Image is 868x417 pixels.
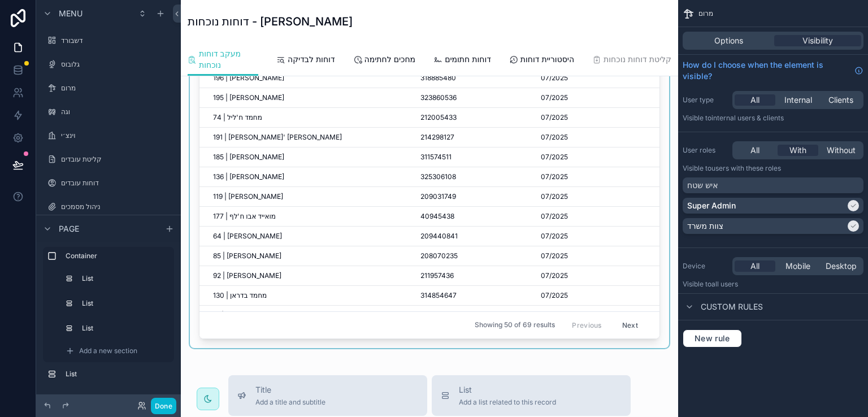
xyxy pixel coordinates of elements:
label: דשבורד [61,36,172,45]
span: דוחות חתומים [445,54,491,65]
label: User roles [683,146,728,155]
label: גלובוס [61,60,172,69]
p: Super Admin [687,200,736,211]
label: Container [66,251,170,260]
span: List [459,384,556,396]
span: Internal [784,94,812,106]
span: Mobile [785,260,810,272]
span: מעקב דוחות נוכחות [199,48,258,71]
a: דוחות חתומים [433,49,491,72]
span: Add a title and subtitle [255,398,325,407]
span: New rule [690,333,735,344]
span: Clients [828,94,853,106]
span: מחכים לחתימה [364,54,416,65]
a: היסטוריית דוחות [509,49,574,72]
span: All [750,145,759,156]
label: Device [683,262,728,271]
span: All [750,94,759,106]
label: User type [683,95,728,105]
p: צוות משרד [687,220,723,232]
button: ListAdd a list related to this record [432,375,631,416]
span: all users [711,280,738,288]
label: List [82,324,167,333]
a: מחכים לחתימה [353,49,416,72]
label: וינצ׳י [61,131,172,140]
span: קליטת דוחות נוכחות [604,54,671,65]
button: TitleAdd a title and subtitle [228,375,427,416]
label: ניהול מסמכים [61,202,172,211]
span: Page [59,223,79,234]
span: דוחות לבדיקה [288,54,335,65]
label: קליטת עובדים [61,155,172,164]
label: List [82,274,167,283]
button: Next [614,316,646,334]
a: וגה [43,103,174,121]
span: Internal users & clients [711,114,784,122]
span: Showing 50 of 69 results [475,320,555,329]
span: Menu [59,8,83,19]
label: דוחות עובדים [61,179,172,188]
p: Visible to [683,280,863,289]
button: Done [151,398,176,414]
a: דשבורד [43,32,174,50]
label: מרום [61,84,172,93]
span: Without [827,145,856,156]
p: Visible to [683,164,863,173]
label: List [66,370,170,379]
a: מעקב דוחות נוכחות [188,44,258,76]
a: מרום [43,79,174,97]
div: scrollable content [36,242,181,394]
span: Visibility [802,35,833,46]
span: Add a list related to this record [459,398,556,407]
h1: דוחות נוכחות - [PERSON_NAME] [188,14,353,29]
span: Add a new section [79,346,137,355]
a: קליטת עובדים [43,150,174,168]
a: How do I choose when the element is visible? [683,59,863,82]
a: דוחות לבדיקה [276,49,335,72]
span: With [789,145,806,156]
label: List [82,299,167,308]
span: All [750,260,759,272]
span: Title [255,384,325,396]
p: Visible to [683,114,863,123]
label: וגה [61,107,172,116]
a: קליטת דוחות נוכחות [592,49,671,72]
span: Desktop [826,260,857,272]
button: New rule [683,329,742,347]
span: Options [714,35,743,46]
p: איש שטח [687,180,718,191]
a: דוחות עובדים [43,174,174,192]
a: וינצ׳י [43,127,174,145]
span: How do I choose when the element is visible? [683,59,850,82]
a: ניהול מסמכים [43,198,174,216]
span: Custom rules [701,301,763,312]
a: גלובוס [43,55,174,73]
span: היסטוריית דוחות [520,54,574,65]
span: Users with these roles [711,164,781,172]
span: מרום [698,9,713,18]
